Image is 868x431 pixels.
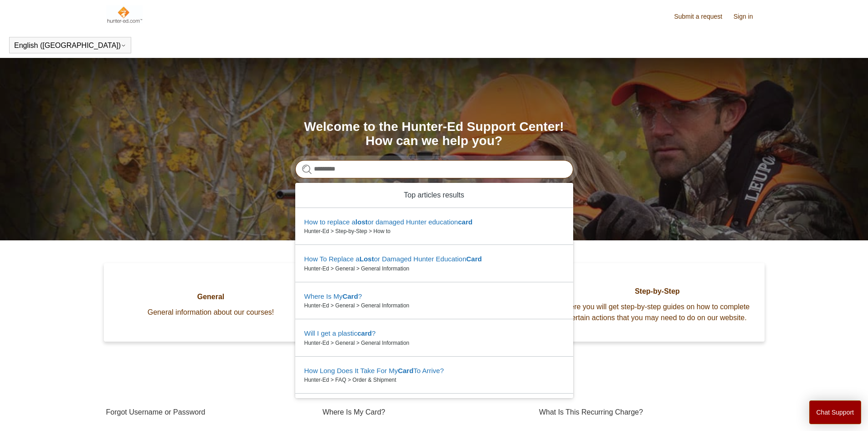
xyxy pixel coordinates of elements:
zd-autocomplete-title-multibrand: Suggested result 3 Where Is My Card? [304,292,362,302]
span: General [118,291,304,302]
a: Step-by-Step Here you will get step-by-step guides on how to complete certain actions that you ma... [550,263,765,342]
h1: Promoted articles [106,378,762,400]
a: What Is This Recurring Charge? [539,400,755,425]
a: Forgot Username or Password [106,400,309,425]
em: Card [398,367,413,374]
a: Where Is My Card? [323,400,525,425]
zd-autocomplete-title-multibrand: Suggested result 5 How Long Does It Take For My Card To Arrive? [304,367,444,376]
zd-autocomplete-breadcrumbs-multibrand: Hunter-Ed > Step-by-Step > How to [304,227,564,235]
h1: Welcome to the Hunter-Ed Support Center! How can we help you? [295,120,573,148]
span: Step-by-Step [564,286,751,297]
zd-autocomplete-title-multibrand: Suggested result 2 How To Replace a Lost or Damaged Hunter Education Card [304,255,482,265]
em: Lost [360,255,374,263]
zd-autocomplete-title-multibrand: Suggested result 4 Will I get a plastic card? [304,329,376,339]
em: card [458,218,473,226]
em: Card [466,255,482,263]
span: Here you will get step-by-step guides on how to complete certain actions that you may need to do ... [564,301,751,323]
a: Submit a request [674,12,731,21]
em: lost [355,218,368,226]
zd-autocomplete-title-multibrand: Suggested result 1 How to replace a lost or damaged Hunter education card [304,218,473,228]
zd-autocomplete-breadcrumbs-multibrand: Hunter-Ed > FAQ > Order & Shipment [304,376,564,384]
em: Card [343,292,358,300]
input: Search [295,160,573,178]
a: Sign in [734,12,762,21]
span: General information about our courses! [118,307,304,318]
zd-autocomplete-breadcrumbs-multibrand: Hunter-Ed > General > General Information [304,265,564,273]
em: card [357,329,372,337]
a: General General information about our courses! [104,263,318,342]
img: Hunter-Ed Help Center home page [106,5,143,24]
button: English ([GEOGRAPHIC_DATA]) [14,42,126,50]
zd-autocomplete-breadcrumbs-multibrand: Hunter-Ed > General > General Information [304,301,564,310]
zd-autocomplete-header: Top articles results [295,183,573,208]
button: Chat Support [809,400,862,424]
zd-autocomplete-breadcrumbs-multibrand: Hunter-Ed > General > General Information [304,339,564,347]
